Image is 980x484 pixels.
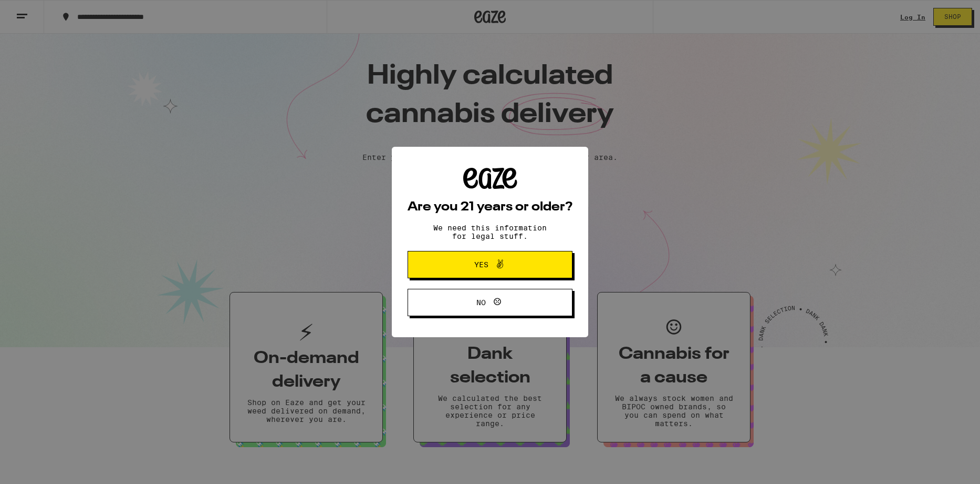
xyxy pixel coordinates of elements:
[476,299,486,306] span: No
[408,201,572,214] h2: Are you 21 years or older?
[474,261,488,268] span: Yes
[408,251,572,278] button: Yes
[408,289,572,316] button: No
[424,224,556,240] p: We need this information for legal stuff.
